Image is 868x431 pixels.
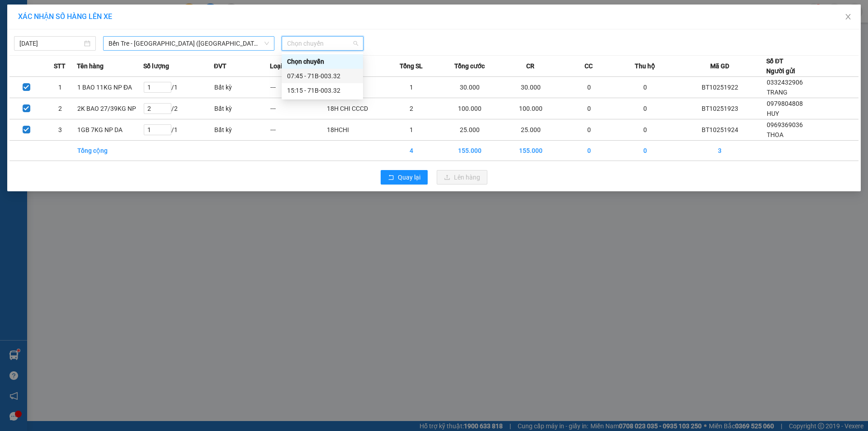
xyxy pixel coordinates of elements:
td: --- [270,77,326,98]
span: Chọn chuyến [287,37,358,50]
span: Tổng SL [400,61,423,71]
span: rollback [388,174,394,181]
td: 0 [617,141,673,161]
td: Tổng cộng [77,141,143,161]
div: Chọn chuyến [287,57,358,66]
div: 15:15 - 71B-003.32 [287,85,358,95]
span: Loại hàng [270,61,298,71]
td: 100.000 [500,98,561,119]
td: --- [270,98,326,119]
td: 18HCHI [326,119,384,141]
span: 0979804808 [767,100,803,107]
span: XÁC NHẬN SỐ HÀNG LÊN XE [18,12,112,21]
span: Quay lại [398,172,420,182]
span: close [844,13,852,20]
td: 30.000 [500,77,561,98]
td: / 1 [143,77,214,98]
td: Bất kỳ [214,77,270,98]
td: 0 [617,119,673,141]
td: 1 BAO 11KG NP ĐA [77,77,143,98]
button: rollbackQuay lại [381,170,428,185]
td: 25.000 [439,119,500,141]
td: 30.000 [439,77,500,98]
td: 155.000 [500,141,561,161]
div: Số ĐT Người gửi [766,56,795,76]
td: / 1 [143,119,214,141]
div: Chọn chuyến [282,54,363,69]
td: 3 [43,119,77,141]
span: 0332432906 [767,79,803,86]
td: BT10251923 [673,98,766,119]
td: 4 [383,141,439,161]
td: 0 [561,119,617,141]
span: STT [54,61,66,71]
td: Bất kỳ [214,98,270,119]
span: THOA [767,131,783,138]
td: 1GB 7KG NP DA [77,119,143,141]
span: TRANG [767,89,788,96]
span: Tổng cước [454,61,485,71]
td: 0 [561,77,617,98]
button: uploadLên hàng [437,170,487,185]
input: 15/10/2025 [19,38,82,48]
span: Số lượng [143,61,169,71]
span: ĐVT [214,61,226,71]
span: Mã GD [710,61,729,71]
td: 0 [561,98,617,119]
td: 2 [383,98,439,119]
td: 25.000 [500,119,561,141]
td: Bất kỳ [214,119,270,141]
td: --- [270,119,326,141]
td: 1 [383,119,439,141]
td: 0 [617,77,673,98]
td: 0 [561,141,617,161]
span: 0969369036 [767,121,803,128]
span: HUY [767,110,779,117]
td: 155.000 [439,141,500,161]
td: 1 [43,77,77,98]
span: down [264,41,269,46]
td: BT10251922 [673,77,766,98]
span: Thu hộ [635,61,655,71]
span: Tên hàng [77,61,104,71]
td: 2K BAO 27/39KG NP [77,98,143,119]
td: 2 [43,98,77,119]
td: 100.000 [439,98,500,119]
td: 18H CHI CCCD [326,98,384,119]
span: Bến Tre - Sài Gòn (CN) [108,37,269,50]
td: BT10251924 [673,119,766,141]
button: Close [835,5,861,30]
span: CC [585,61,593,71]
span: CR [526,61,534,71]
td: 1 [383,77,439,98]
td: 0 [617,98,673,119]
td: 3 [673,141,766,161]
td: / 2 [143,98,214,119]
div: 07:45 - 71B-003.32 [287,71,358,81]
